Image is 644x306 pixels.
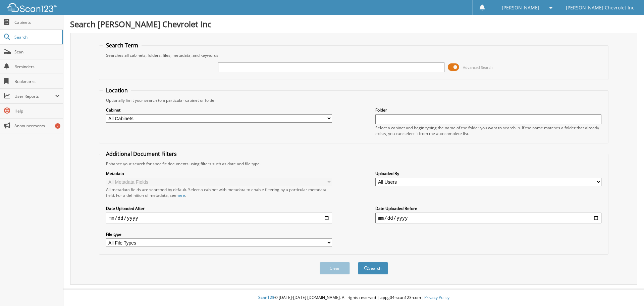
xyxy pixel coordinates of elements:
div: All metadata fields are searched by default. Select a cabinet with metadata to enable filtering b... [106,187,332,198]
label: Date Uploaded After [106,206,332,211]
a: Privacy Policy [424,295,449,300]
div: 2 [55,123,60,129]
span: Cabinets [14,19,60,25]
span: Scan [14,49,60,55]
img: scan123-logo-white.svg [7,3,57,12]
span: User Reports [14,93,55,99]
label: Date Uploaded Before [375,206,601,211]
span: Search [14,34,59,40]
legend: Location [103,87,131,94]
span: Announcements [14,123,60,129]
span: Bookmarks [14,79,60,84]
div: Optionally limit your search to a particular cabinet or folder [103,97,605,103]
div: Searches all cabinets, folders, files, metadata, and keywords [103,52,605,58]
input: start [106,213,332,223]
label: Uploaded By [375,171,601,176]
span: Help [14,108,60,114]
span: Scan123 [258,295,274,300]
legend: Search Term [103,42,142,49]
span: Advanced Search [463,65,493,70]
button: Clear [320,262,350,274]
button: Search [358,262,388,274]
span: Reminders [14,64,60,70]
span: [PERSON_NAME] [502,6,539,10]
input: end [375,213,601,223]
label: Metadata [106,171,332,176]
legend: Additional Document Filters [103,150,180,158]
span: [PERSON_NAME] Chevrolet Inc [566,6,634,10]
h1: Search [PERSON_NAME] Chevrolet Inc [70,18,637,30]
label: Folder [375,107,601,113]
label: Cabinet [106,107,332,113]
label: File type [106,231,332,237]
div: © [DATE]-[DATE] [DOMAIN_NAME]. All rights reserved | appg04-scan123-com | [63,290,644,306]
a: here [176,192,185,198]
div: Select a cabinet and begin typing the name of the folder you want to search in. If the name match... [375,125,601,136]
div: Enhance your search for specific documents using filters such as date and file type. [103,161,605,167]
